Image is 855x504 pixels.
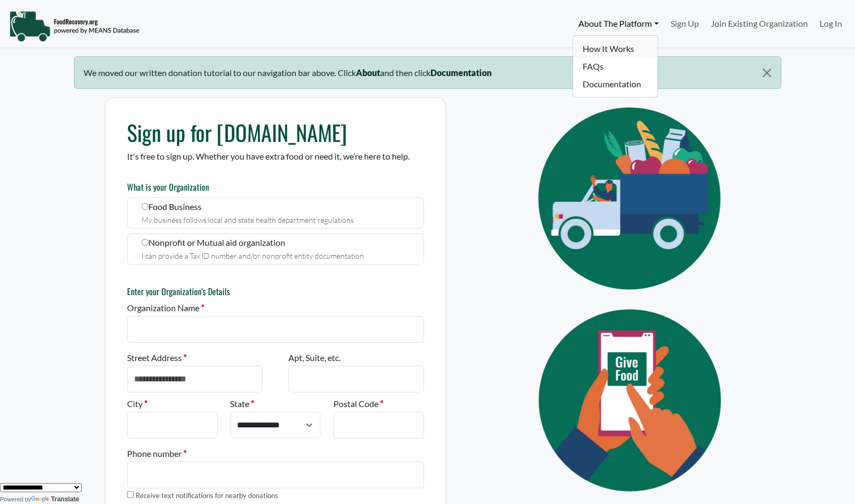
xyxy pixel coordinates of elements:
a: Documentation [573,75,658,93]
label: Nonprofit or Mutual aid organization [127,234,424,265]
h1: Sign up for [DOMAIN_NAME] [127,119,424,145]
small: My business follows local and state health department regulations [142,215,354,224]
small: I can provide a Tax ID number and/or nonprofit entity documentation [142,251,364,260]
div: We moved our written donation tutorial to our navigation bar above. Click and then click [74,56,782,89]
a: Join Existing Organization [705,13,814,34]
label: Apt, Suite, etc. [288,351,340,364]
img: Google Translate [31,496,51,503]
label: Phone number [127,447,187,460]
label: Street Address [127,351,187,364]
input: Food Business My business follows local and state health department regulations [142,203,148,210]
button: Close [753,57,780,89]
b: About [356,67,380,78]
label: Food Business [127,197,424,229]
a: Log In [814,13,849,34]
label: Postal Code [333,397,383,410]
img: NavigationLogo_FoodRecovery-91c16205cd0af1ed486a0f1a7774a6544ea792ac00100771e7dd3ec7c0e58e41.png [9,10,139,42]
img: Eye Icon [514,299,750,501]
ul: About The Platform [573,35,658,97]
p: It's free to sign up. Whether you have extra food or need it, we’re here to help. [127,150,424,163]
h6: Enter your Organization's Details [127,287,424,297]
a: Sign Up [665,13,705,34]
label: City [127,397,147,410]
a: Translate [31,495,79,503]
a: About The Platform [573,13,664,34]
label: State [231,397,255,410]
h6: What is your Organization [127,182,424,192]
b: Documentation [430,67,492,78]
input: Nonprofit or Mutual aid organization I can provide a Tax ID number and/or nonprofit entity docume... [142,239,148,246]
a: How It Works [573,40,658,58]
img: Eye Icon [514,97,750,299]
label: Organization Name [127,302,204,314]
a: FAQs [573,58,658,76]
